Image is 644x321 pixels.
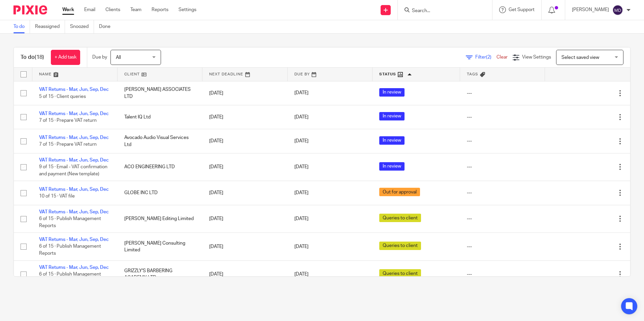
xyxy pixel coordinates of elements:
span: [DATE] [294,91,309,96]
td: Avocado Audio Visual Services Ltd [118,129,203,153]
span: In review [379,136,405,145]
span: [DATE] [294,272,309,277]
span: Queries to client [379,269,421,278]
span: View Settings [522,55,551,60]
td: GRIZZLY'S BARBERING ACADEMY LTD [118,260,203,288]
span: Select saved view [561,55,599,60]
span: (18) [35,55,44,60]
a: Done [99,20,116,33]
span: (2) [486,55,491,60]
p: [PERSON_NAME] [572,6,609,13]
h1: To do [21,54,44,61]
div: --- [467,189,539,196]
a: Snoozed [70,20,94,33]
td: [DATE] [202,260,288,288]
a: VAT Returns - Mar, Jun, Sep, Dec [39,87,109,92]
a: Email [84,6,95,13]
td: [DATE] [202,129,288,153]
input: Search [411,8,472,14]
span: [DATE] [294,244,309,249]
a: VAT Returns - Mar, Jun, Sep, Dec [39,135,109,140]
td: ACO ENGINEERING LTD [118,153,203,181]
span: 7 of 15 · Prepare VAT return [39,118,97,123]
a: Settings [179,6,196,13]
a: VAT Returns - Mar, Jun, Sep, Dec [39,265,109,270]
span: In review [379,162,405,171]
td: [DATE] [202,233,288,260]
a: Reassigned [35,20,65,33]
td: [DATE] [202,81,288,105]
div: --- [467,215,539,222]
a: Clear [496,55,508,60]
a: Clients [105,6,120,13]
span: [DATE] [294,139,309,143]
div: --- [467,164,539,170]
span: 6 of 15 · Publish Management Reports [39,272,101,284]
span: Queries to client [379,242,421,250]
span: [DATE] [294,115,309,119]
div: --- [467,138,539,144]
img: Pixie [13,5,47,14]
span: Queries to client [379,214,421,222]
td: [PERSON_NAME] Editing Limited [118,205,203,233]
span: Tags [467,72,478,76]
a: VAT Returns - Mar, Jun, Sep, Dec [39,210,109,214]
td: [DATE] [202,105,288,129]
td: [DATE] [202,181,288,205]
p: Due by [92,54,107,61]
td: Talent IQ Ltd [118,105,203,129]
span: In review [379,112,405,120]
td: [DATE] [202,205,288,233]
span: 6 of 15 · Publish Management Reports [39,244,101,256]
span: 10 of 15 · VAT file [39,194,75,199]
a: Work [62,6,74,13]
div: --- [467,243,539,250]
div: --- [467,90,539,97]
a: VAT Returns - Mar, Jun, Sep, Dec [39,237,109,242]
span: [DATE] [294,216,309,221]
span: [DATE] [294,165,309,169]
span: 5 of 15 · Client queries [39,94,86,99]
td: GLOBE INC LTD [118,181,203,205]
a: VAT Returns - Mar, Jun, Sep, Dec [39,187,109,192]
span: Out for approval [379,188,420,196]
a: + Add task [51,50,80,65]
span: In review [379,88,405,97]
td: [PERSON_NAME] Consulting Limited [118,233,203,260]
a: Reports [152,6,168,13]
span: 6 of 15 · Publish Management Reports [39,216,101,228]
a: To do [13,20,30,33]
div: --- [467,271,539,278]
td: [PERSON_NAME] ASSOCIATES LTD [118,81,203,105]
span: [DATE] [294,190,309,195]
a: Team [130,6,141,13]
span: All [116,55,121,60]
span: Filter [475,55,496,60]
a: VAT Returns - Mar, Jun, Sep, Dec [39,158,109,163]
img: svg%3E [612,5,623,15]
span: 7 of 15 · Prepare VAT return [39,142,97,147]
a: VAT Returns - Mar, Jun, Sep, Dec [39,111,109,116]
div: --- [467,114,539,120]
span: 9 of 15 · Email - VAT confirmation and payment (New template) [39,165,107,176]
span: Get Support [509,7,535,12]
td: [DATE] [202,153,288,181]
